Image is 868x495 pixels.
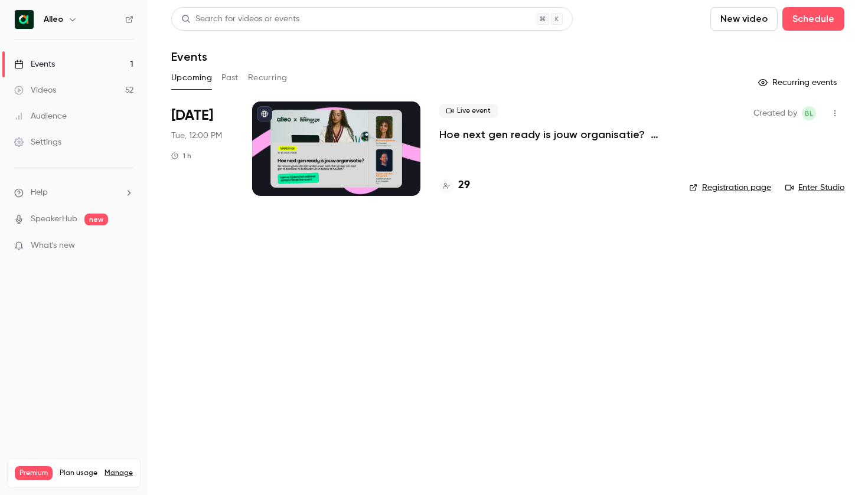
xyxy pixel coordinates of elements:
[785,182,844,194] a: Enter Studio
[14,58,55,70] div: Events
[171,130,222,142] span: Tue, 12:00 PM
[84,214,108,225] span: new
[105,468,133,478] a: Manage
[31,186,48,199] span: Help
[60,468,97,478] span: Plan usage
[753,73,844,92] button: Recurring events
[171,101,233,196] div: Oct 14 Tue, 12:00 PM (Europe/Amsterdam)
[171,50,207,64] h1: Events
[15,10,34,29] img: Alleo
[248,68,288,87] button: Recurring
[14,186,133,199] li: help-dropdown-opener
[44,14,63,25] h6: Alleo
[710,7,778,31] button: New video
[439,104,498,118] span: Live event
[31,240,75,252] span: What's new
[458,178,470,194] h4: 29
[31,213,77,225] a: SpeakerHub
[221,68,239,87] button: Past
[171,106,213,125] span: [DATE]
[119,241,133,251] iframe: Noticeable Trigger
[689,182,771,194] a: Registration page
[14,110,67,122] div: Audience
[171,68,212,87] button: Upcoming
[753,106,797,120] span: Created by
[439,178,470,194] a: 29
[439,127,670,142] a: Hoe next gen ready is jouw organisatie? Alleo x The Recharge Club
[181,13,299,25] div: Search for videos or events
[14,84,56,96] div: Videos
[15,466,53,480] span: Premium
[805,106,813,120] span: BL
[802,106,816,120] span: Bernice Lohr
[14,136,61,148] div: Settings
[782,7,844,31] button: Schedule
[171,151,191,160] div: 1 h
